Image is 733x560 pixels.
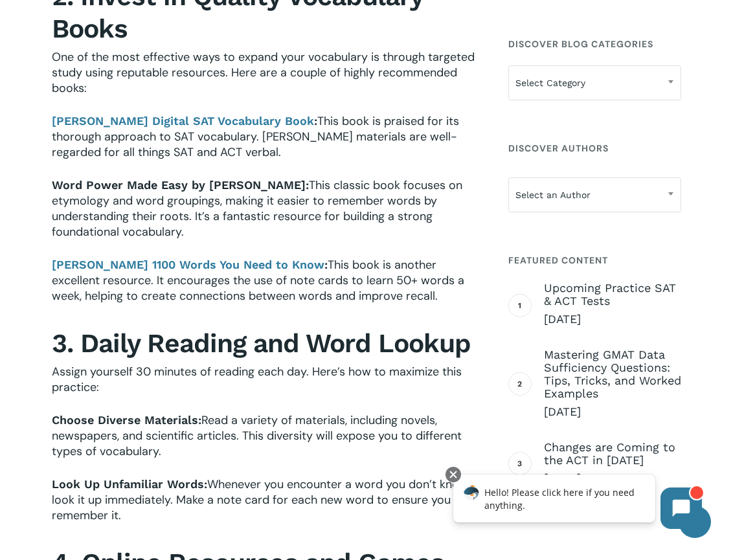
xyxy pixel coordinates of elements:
[544,282,681,308] span: Upcoming Practice SAT & ACT Tests
[52,257,324,273] a: [PERSON_NAME] 1100 Words You Need to Know
[306,178,309,192] b: :
[52,178,306,192] b: Word Power Made Easy by [PERSON_NAME]
[324,258,328,271] b: :
[52,364,462,395] span: Assign yourself 30 minutes of reading each day. Here’s how to maximize this practice:
[52,258,324,271] b: [PERSON_NAME] 1100 Words You Need to Know
[52,257,464,304] span: This book is another excellent resource. It encourages the use of note cards to learn 50+ words a...
[509,181,681,208] span: Select an Author
[508,137,681,160] h4: Discover Authors
[52,328,471,359] strong: 3. Daily Reading and Word Lookup
[544,348,681,420] a: Mastering GMAT Data Sufficiency Questions: Tips, Tricks, and Worked Examples [DATE]
[544,441,681,486] a: Changes are Coming to the ACT in [DATE] [DATE]
[544,404,681,420] span: [DATE]
[544,282,681,327] a: Upcoming Practice SAT & ACT Tests [DATE]
[52,114,314,128] b: [PERSON_NAME] Digital SAT Vocabulary Book
[508,65,681,100] span: Select Category
[52,476,469,523] span: Whenever you encounter a word you don’t know, look it up immediately. Make a note card for each n...
[52,413,201,427] b: Choose Diverse Materials:
[52,412,462,459] span: Read a variety of materials, including novels, newspapers, and scientific articles. This diversit...
[508,32,681,56] h4: Discover Blog Categories
[440,464,715,542] iframe: Chatbot
[52,177,306,193] a: Word Power Made Easy by [PERSON_NAME]
[52,113,459,160] span: This book is praised for its thorough approach to SAT vocabulary. [PERSON_NAME] materials are wel...
[52,113,314,129] a: [PERSON_NAME] Digital SAT Vocabulary Book
[52,49,475,96] span: One of the most effective ways to expand your vocabulary is through targeted study using reputabl...
[544,441,681,467] span: Changes are Coming to the ACT in [DATE]
[52,177,462,240] span: This classic book focuses on etymology and word groupings, making it easier to remember words by ...
[509,69,681,96] span: Select Category
[314,114,317,128] b: :
[508,249,681,272] h4: Featured Content
[52,477,207,491] b: Look Up Unfamiliar Words:
[544,311,681,327] span: [DATE]
[544,348,681,400] span: Mastering GMAT Data Sufficiency Questions: Tips, Tricks, and Worked Examples
[508,177,681,212] span: Select an Author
